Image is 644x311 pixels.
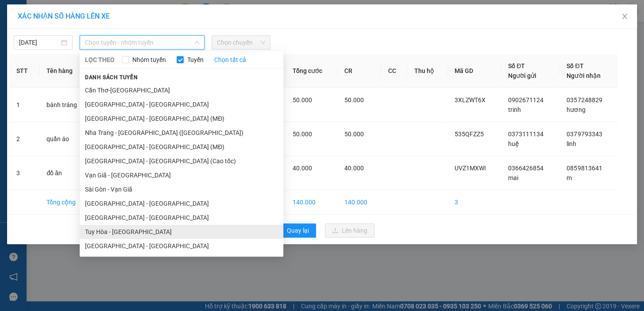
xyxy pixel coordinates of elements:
li: [GEOGRAPHIC_DATA] - [GEOGRAPHIC_DATA] [80,239,283,253]
span: LỌC THEO [85,55,115,65]
span: Danh sách tuyến [80,73,143,81]
span: Tuyến [184,55,207,65]
span: 40.000 [344,165,364,172]
span: 3XLZWT6X [455,96,486,104]
span: Chọn chuyến [217,36,265,49]
span: Quay lại [287,226,309,235]
li: [GEOGRAPHIC_DATA] - [GEOGRAPHIC_DATA] (MĐ) [80,140,283,154]
li: Nha Trang - [GEOGRAPHIC_DATA] ([GEOGRAPHIC_DATA]) [80,126,283,140]
li: Sài Gòn - Vạn Giã [80,182,283,196]
li: [GEOGRAPHIC_DATA] - [GEOGRAPHIC_DATA] [80,97,283,111]
td: 1 [9,88,39,122]
input: 13/10/2025 [19,38,59,47]
span: 0379793343 [567,131,602,138]
span: trinh [508,106,521,113]
span: Số ĐT [567,62,583,69]
th: STT [9,54,39,88]
td: 140.000 [337,190,381,215]
span: 0859813641 [567,165,602,172]
span: down [194,40,200,45]
button: Close [612,4,637,29]
td: quần áo [39,122,92,156]
span: close [621,13,628,20]
li: [GEOGRAPHIC_DATA] - [GEOGRAPHIC_DATA] [80,196,283,211]
span: 50.000 [293,96,312,104]
th: Tên hàng [39,54,92,88]
span: 50.000 [344,131,364,138]
span: 50.000 [293,131,312,138]
td: 3 [447,190,501,215]
td: bánh tráng [39,88,92,122]
td: 140.000 [285,190,337,215]
span: Chọn tuyến - nhóm tuyến [85,36,199,49]
li: Vạn Giã - [GEOGRAPHIC_DATA] [80,168,283,182]
th: CR [337,54,381,88]
button: rollbackQuay lại [270,223,316,238]
th: Mã GD [447,54,501,88]
td: đồ ăn [39,156,92,190]
span: Người gửi [508,72,536,79]
span: 50.000 [344,96,364,104]
span: Người nhận [567,72,600,79]
button: uploadLên hàng [325,223,374,238]
td: Tổng cộng [39,190,92,215]
th: Tổng cước [285,54,337,88]
span: 0366426854 [508,165,544,172]
span: UVZ1MXWI [455,165,486,172]
span: hương [567,106,585,113]
li: Tuy Hòa - [GEOGRAPHIC_DATA] [80,225,283,239]
span: Số ĐT [508,62,525,69]
th: CC [381,54,407,88]
span: m [567,174,572,181]
span: XÁC NHẬN SỐ HÀNG LÊN XE [18,12,110,20]
td: 2 [9,122,39,156]
span: 0373111134 [508,131,544,138]
span: 535QFZZ5 [455,131,484,138]
li: Cần Thơ-[GEOGRAPHIC_DATA] [80,83,283,97]
span: 0357248829 [567,96,602,104]
span: 40.000 [293,165,312,172]
span: Nhóm tuyến [129,55,170,65]
th: Thu hộ [407,54,447,88]
li: [GEOGRAPHIC_DATA] - [GEOGRAPHIC_DATA] (Cao tốc) [80,154,283,168]
a: Chọn tất cả [214,55,246,65]
li: [GEOGRAPHIC_DATA] - [GEOGRAPHIC_DATA] (MĐ) [80,111,283,126]
span: mai [508,174,518,181]
li: [GEOGRAPHIC_DATA] - [GEOGRAPHIC_DATA] [80,211,283,225]
span: huệ [508,140,519,147]
span: linh [567,140,576,147]
td: 3 [9,156,39,190]
span: 0902671124 [508,96,544,104]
